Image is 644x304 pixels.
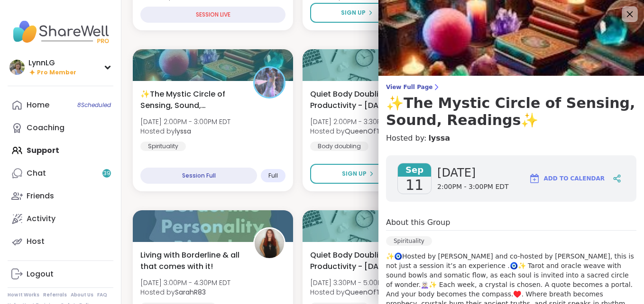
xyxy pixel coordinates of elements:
[8,185,113,207] a: Friends
[405,177,423,194] span: 11
[529,173,540,184] img: ShareWell Logomark
[28,58,76,68] div: LynnLG
[140,250,243,272] span: Living with Borderline & all that comes with it!
[140,89,243,111] span: ✨The Mystic Circle of Sensing, Sound, Readings✨
[310,142,368,151] div: Body doubling
[310,117,406,126] span: [DATE] 2:00PM - 3:30PM EDT
[310,126,406,136] span: Hosted by
[8,263,113,286] a: Logout
[255,229,284,258] img: SarahR83
[27,236,45,247] div: Host
[386,83,636,129] a: View Full Page✨The Mystic Circle of Sensing, Sound, Readings✨
[386,133,636,144] h4: Hosted by:
[27,123,64,133] div: Coaching
[345,287,406,297] b: QueenOfTheNight
[27,168,46,179] div: Chat
[140,117,230,126] span: [DATE] 2:00PM - 3:00PM EDT
[310,3,404,23] button: Sign Up
[310,278,406,287] span: [DATE] 3:30PM - 5:00PM EDT
[140,278,230,287] span: [DATE] 3:00PM - 4:30PM EDT
[437,165,509,180] span: [DATE]
[140,287,230,297] span: Hosted by
[27,100,49,110] div: Home
[544,174,605,183] span: Add to Calendar
[140,142,186,151] div: Spirituality
[268,172,278,179] span: Full
[43,292,67,298] a: Referrals
[9,60,25,75] img: LynnLG
[37,69,76,77] span: Pro Member
[386,236,432,246] div: Spirituality
[8,162,113,185] a: Chat39
[97,292,107,298] a: FAQ
[140,7,285,23] div: SESSION LIVE
[341,9,366,17] span: Sign Up
[140,168,257,184] div: Session Full
[310,164,405,184] button: Sign Up
[103,170,110,178] span: 39
[8,207,113,230] a: Activity
[175,126,191,136] b: lyssa
[386,95,636,129] h3: ✨The Mystic Circle of Sensing, Sound, Readings✨
[71,292,93,298] a: About Us
[175,287,206,297] b: SarahR83
[398,163,431,177] span: Sep
[386,217,450,228] h4: About this Group
[310,89,413,111] span: Quiet Body Doubling For Productivity - [DATE]
[8,15,113,48] img: ShareWell Nav Logo
[386,83,636,91] span: View Full Page
[437,182,509,192] span: 2:00PM - 3:00PM EDT
[310,287,406,297] span: Hosted by
[310,250,413,272] span: Quiet Body Doubling For Productivity - [DATE]
[77,101,111,109] span: 8 Scheduled
[27,191,54,201] div: Friends
[8,292,39,298] a: How It Works
[27,269,54,279] div: Logout
[345,126,406,136] b: QueenOfTheNight
[140,126,230,136] span: Hosted by
[8,230,113,253] a: Host
[342,170,367,178] span: Sign Up
[8,94,113,116] a: Home8Scheduled
[27,214,55,224] div: Activity
[255,68,284,97] img: lyssa
[8,116,113,139] a: Coaching
[524,167,609,190] button: Add to Calendar
[428,133,450,144] a: lyssa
